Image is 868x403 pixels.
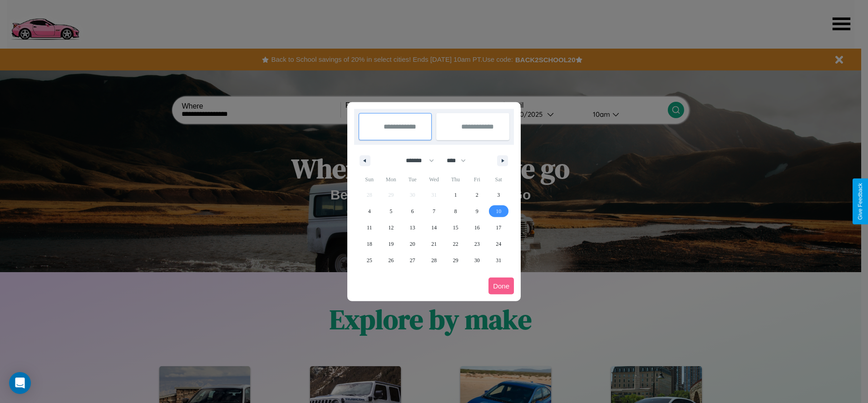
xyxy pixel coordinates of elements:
[402,236,423,252] button: 20
[388,236,394,252] span: 19
[474,236,480,252] span: 23
[423,203,444,219] button: 7
[496,252,501,269] span: 31
[423,219,444,236] button: 14
[466,203,488,219] button: 9
[433,203,435,219] span: 7
[488,278,514,294] button: Done
[402,203,423,219] button: 6
[453,219,458,236] span: 15
[496,203,501,219] span: 10
[411,203,414,219] span: 6
[367,219,372,236] span: 11
[359,252,380,269] button: 25
[410,252,415,269] span: 27
[402,252,423,269] button: 27
[431,236,437,252] span: 21
[402,172,423,187] span: Tue
[466,236,488,252] button: 23
[488,172,509,187] span: Sat
[488,236,509,252] button: 24
[445,219,466,236] button: 15
[367,236,372,252] span: 18
[445,172,466,187] span: Thu
[496,236,501,252] span: 24
[359,203,380,219] button: 4
[453,252,458,269] span: 29
[453,236,458,252] span: 22
[466,252,488,269] button: 30
[380,252,401,269] button: 26
[488,203,509,219] button: 10
[466,187,488,203] button: 2
[423,236,444,252] button: 21
[359,219,380,236] button: 11
[402,219,423,236] button: 13
[388,219,394,236] span: 12
[488,219,509,236] button: 17
[857,183,863,220] div: Give Feedback
[488,187,509,203] button: 3
[445,252,466,269] button: 29
[380,236,401,252] button: 19
[380,203,401,219] button: 5
[9,372,31,394] div: Open Intercom Messenger
[431,252,437,269] span: 28
[410,219,415,236] span: 13
[380,172,401,187] span: Mon
[445,236,466,252] button: 22
[476,203,478,219] span: 9
[496,219,501,236] span: 17
[488,252,509,269] button: 31
[466,172,488,187] span: Fri
[431,219,437,236] span: 14
[474,252,480,269] span: 30
[476,187,478,203] span: 2
[423,172,444,187] span: Wed
[445,203,466,219] button: 8
[445,187,466,203] button: 1
[410,236,415,252] span: 20
[367,252,372,269] span: 25
[388,252,394,269] span: 26
[390,203,392,219] span: 5
[359,236,380,252] button: 18
[454,203,457,219] span: 8
[380,219,401,236] button: 12
[497,187,500,203] span: 3
[368,203,371,219] span: 4
[474,219,480,236] span: 16
[423,252,444,269] button: 28
[359,172,380,187] span: Sun
[466,219,488,236] button: 16
[454,187,457,203] span: 1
